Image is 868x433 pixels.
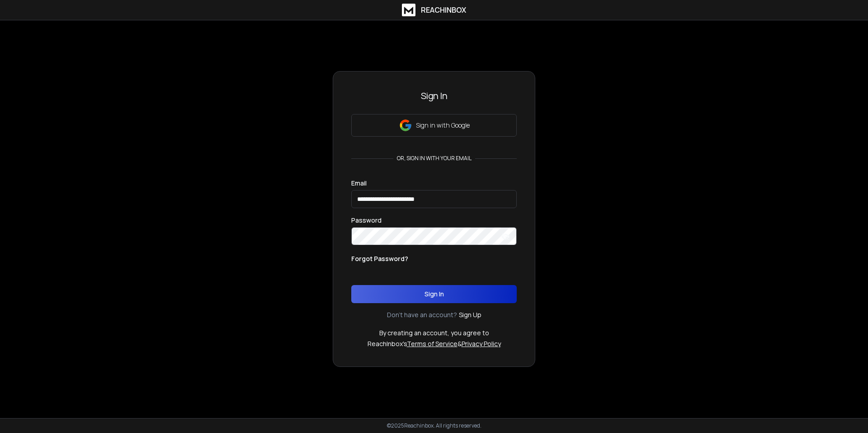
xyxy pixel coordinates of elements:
a: ReachInbox [402,4,466,16]
p: © 2025 Reachinbox. All rights reserved. [387,422,481,429]
button: Sign in with Google [351,114,517,137]
p: Forgot Password? [351,254,408,263]
p: Don't have an account? [387,310,457,319]
p: ReachInbox's & [368,339,501,348]
h3: Sign In [351,90,517,102]
a: Terms of Service [407,339,458,348]
label: Password [351,217,382,224]
button: Sign In [351,285,517,303]
p: By creating an account, you agree to [379,328,489,338]
p: Sign in with Google [416,121,470,130]
h1: ReachInbox [421,5,466,15]
a: Sign Up [459,310,481,319]
img: logo [402,4,415,16]
p: or, sign in with your email [393,155,475,162]
label: Email [351,180,367,186]
a: Privacy Policy [462,339,501,348]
